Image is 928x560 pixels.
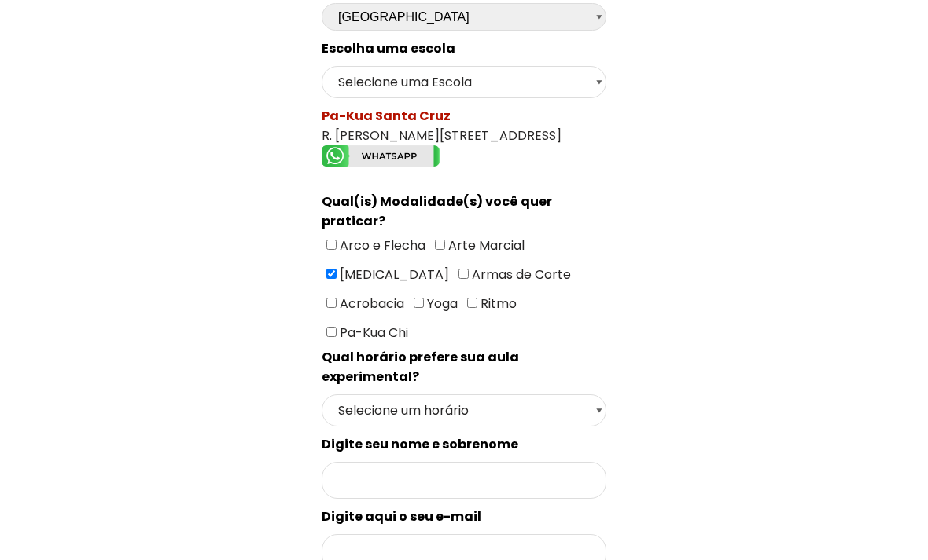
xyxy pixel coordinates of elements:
[322,145,440,167] img: whatsapp
[445,236,525,254] span: Arte Marcial
[322,348,519,386] spam: Qual horário prefere sua aula experimental?
[469,265,571,284] span: Armas de Corte
[337,324,408,342] span: Pa-Kua Chi
[337,265,449,284] span: [MEDICAL_DATA]
[322,507,481,525] spam: Digite aqui o seu e-mail
[326,240,337,250] input: Arco e Flecha
[322,106,606,172] div: R. [PERSON_NAME][STREET_ADDRESS]
[414,298,424,308] input: Yoga
[337,295,404,313] span: Acrobacia
[322,192,552,230] spam: Qual(is) Modalidade(s) você quer praticar?
[326,269,337,279] input: [MEDICAL_DATA]
[322,107,451,125] spam: Pa-Kua Santa Cruz
[477,295,517,313] span: Ritmo
[424,295,458,313] span: Yoga
[326,298,337,308] input: Acrobacia
[322,435,518,453] spam: Digite seu nome e sobrenome
[458,269,469,279] input: Armas de Corte
[435,240,445,250] input: Arte Marcial
[467,298,477,308] input: Ritmo
[337,236,425,254] span: Arco e Flecha
[326,327,337,337] input: Pa-Kua Chi
[322,39,455,57] spam: Escolha uma escola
